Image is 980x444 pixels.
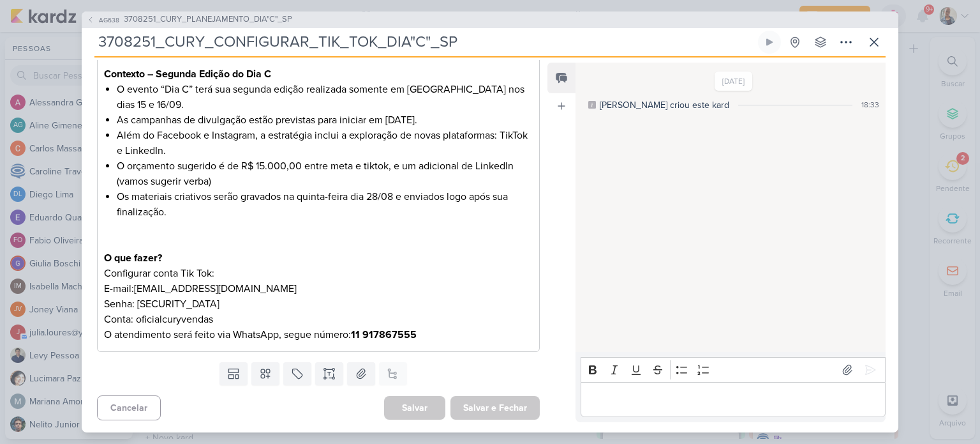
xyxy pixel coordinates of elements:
strong: Contexto – Segunda Edição do Dia C [104,68,271,80]
div: Editor editing area: main [581,382,886,417]
li: As campanhas de divulgação estão previstas para iniciar em [DATE]. [117,112,533,128]
div: 18:33 [861,99,879,111]
input: Kard Sem Título [94,31,755,54]
div: Ligar relógio [764,37,775,47]
li: Os materiais criativos serão gravados na quinta-feira dia 28/08 e enviados logo após sua finaliza... [117,189,533,235]
li: O evento “Dia C” terá sua segunda edição realizada somente em [GEOGRAPHIC_DATA] nos dias 15 e 16/09. [117,82,533,112]
div: Editor toolbar [581,357,886,382]
button: Cancelar [97,395,161,420]
strong: 11 917867555 [351,328,417,341]
div: Editor editing area: main [97,56,540,352]
div: [PERSON_NAME] criou este kard [600,98,729,112]
p: Configurar conta Tik Tok: E-mail:[EMAIL_ADDRESS][DOMAIN_NAME] Senha: [SECURITY_DATA] Conta: ofici... [104,266,533,342]
li: Além do Facebook e Instagram, a estratégia inclui a exploração de novas plataformas: TikTok e Lin... [117,128,533,158]
li: O orçamento sugerido é de R$ 15.000,00 entre meta e tiktok, e um adicional de LinkedIn (vamos sug... [117,158,533,189]
strong: O que fazer? [104,252,162,264]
